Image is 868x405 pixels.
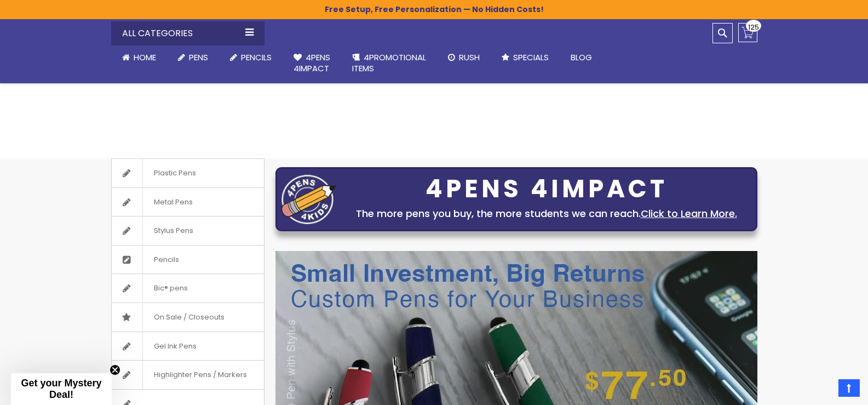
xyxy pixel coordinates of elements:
span: 125 [748,22,759,32]
a: Home [111,45,167,70]
a: Gel Ink Pens [112,332,264,361]
span: Pencils [241,52,272,63]
div: Get your Mystery Deal!Close teaser [11,373,112,405]
a: Rush [437,45,491,70]
span: Stylus Pens [142,216,204,245]
a: Metal Pens [112,188,264,216]
span: Bic® pens [142,274,199,303]
a: Click to Learn More. [641,207,737,220]
span: 4Pens 4impact [294,52,330,74]
span: Home [134,52,156,63]
span: Highlighter Pens / Markers [142,361,258,389]
a: Stylus Pens [112,216,264,245]
a: Pencils [112,246,264,274]
span: Metal Pens [142,188,204,216]
span: Plastic Pens [142,159,207,187]
a: Plastic Pens [112,159,264,187]
a: Specials [491,45,560,70]
div: All Categories [111,21,265,45]
iframe: Google Customer Reviews [778,375,868,405]
span: Pens [189,52,208,63]
span: On Sale / Closeouts [142,303,235,332]
span: 4PROMOTIONAL ITEMS [352,52,426,74]
span: Rush [459,52,480,63]
a: 4PROMOTIONALITEMS [341,45,437,81]
span: Pencils [142,246,190,274]
a: 125 [738,23,757,42]
a: Blog [560,45,603,70]
a: Highlighter Pens / Markers [112,361,264,389]
img: four_pen_logo.png [281,174,336,224]
div: 4PENS 4IMPACT [342,178,751,201]
span: Specials [513,52,549,63]
div: The more pens you buy, the more students we can reach. [342,206,751,221]
a: Pencils [219,45,283,70]
a: Bic® pens [112,274,264,303]
span: Gel Ink Pens [142,332,208,361]
span: Get your Mystery Deal! [21,378,101,400]
span: Blog [571,52,592,63]
a: 4Pens4impact [283,45,341,81]
button: Close teaser [110,364,120,375]
a: Pens [167,45,219,70]
a: On Sale / Closeouts [112,303,264,332]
